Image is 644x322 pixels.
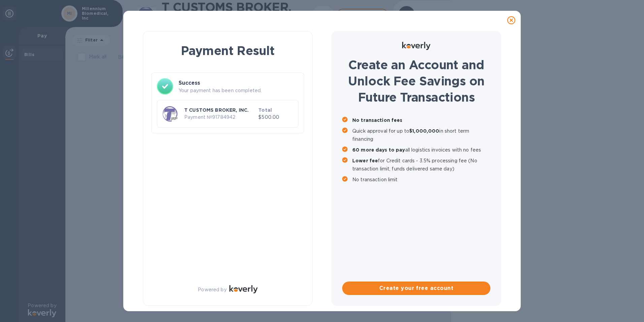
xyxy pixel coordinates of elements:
[154,42,301,59] h1: Payment Result
[229,285,258,293] img: Logo
[258,107,272,113] b: Total
[184,114,256,121] p: Payment № 91784942
[179,87,298,94] p: Your payment has been completed.
[184,107,256,113] p: T CUSTOMS BROKER, INC.
[409,128,439,134] b: $1,000,000
[352,127,490,143] p: Quick approval for up to in short term financing
[352,176,490,184] p: No transaction limit
[342,281,490,295] button: Create your free account
[179,79,298,87] h3: Success
[198,286,226,293] p: Powered by
[352,146,490,154] p: all logistics invoices with no fees
[352,157,490,173] p: for Credit cards - 3.5% processing fee (No transaction limit, funds delivered same day)
[352,117,402,123] b: No transaction fees
[402,42,430,50] img: Logo
[352,158,378,163] b: Lower fee
[342,57,490,105] h1: Create an Account and Unlock Fee Savings on Future Transactions
[258,114,293,121] p: $500.00
[348,284,485,292] span: Create your free account
[352,147,405,153] b: 60 more days to pay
